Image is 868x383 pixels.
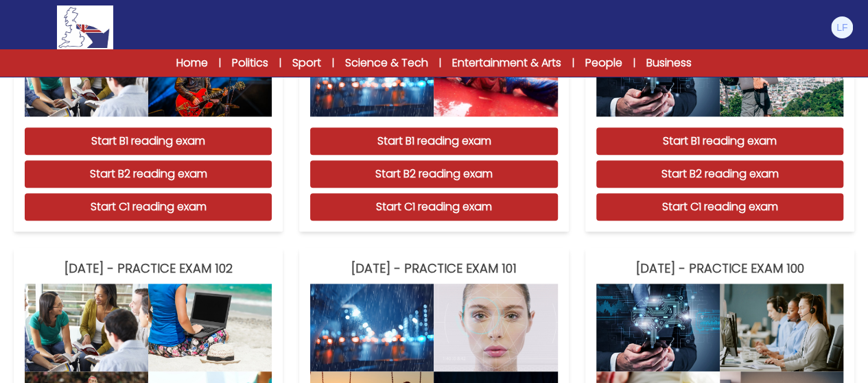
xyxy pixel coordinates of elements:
[232,55,268,71] a: Politics
[292,55,321,71] a: Sport
[25,193,272,221] button: Start C1 reading exam
[310,284,434,371] img: PRACTICE EXAM 101
[219,56,221,70] span: |
[14,5,156,49] a: Logo
[310,193,557,221] button: Start C1 reading exam
[596,284,720,371] img: PRACTICE EXAM 100
[720,284,843,371] img: PRACTICE EXAM 100
[148,284,272,371] img: PRACTICE EXAM 102
[279,56,281,70] span: |
[25,259,272,278] h3: [DATE] - PRACTICE EXAM 102
[439,56,441,70] span: |
[831,16,853,38] img: Lorenzo Filicetti
[646,55,692,71] a: Business
[332,56,334,70] span: |
[596,193,843,221] button: Start C1 reading exam
[57,5,113,49] img: Logo
[310,160,557,188] button: Start B2 reading exam
[345,55,428,71] a: Science & Tech
[596,160,843,188] button: Start B2 reading exam
[585,55,622,71] a: People
[596,127,843,155] button: Start B1 reading exam
[452,55,561,71] a: Entertainment & Arts
[310,259,557,278] h3: [DATE] - PRACTICE EXAM 101
[434,284,557,371] img: PRACTICE EXAM 101
[176,55,208,71] a: Home
[633,56,635,70] span: |
[572,56,574,70] span: |
[596,259,843,278] h3: [DATE] - PRACTICE EXAM 100
[25,127,272,155] button: Start B1 reading exam
[25,284,148,371] img: PRACTICE EXAM 102
[310,127,557,155] button: Start B1 reading exam
[25,160,272,188] button: Start B2 reading exam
